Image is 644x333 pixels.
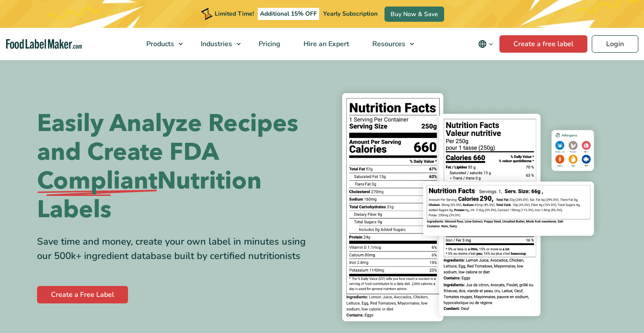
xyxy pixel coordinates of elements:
span: Hire an Expert [301,39,350,49]
a: Create a free label [499,35,587,53]
span: Additional 15% OFF [258,8,319,20]
a: Hire an Expert [292,28,359,60]
span: Resources [370,39,406,49]
span: Limited Time! [215,10,254,18]
span: Pricing [256,39,281,49]
a: Industries [189,28,245,60]
a: Food Label Maker homepage [6,39,82,49]
h1: Easily Analyze Recipes and Create FDA Nutrition Labels [37,109,316,224]
span: Compliant [37,167,157,195]
button: Change language [472,35,499,53]
a: Create a Free Label [37,286,128,303]
span: Products [144,39,175,49]
span: Industries [198,39,233,49]
a: Login [592,35,638,53]
a: Products [135,28,187,60]
div: Save time and money, create your own label in minutes using our 500k+ ingredient database built b... [37,235,316,263]
span: Yearly Subscription [323,10,378,18]
a: Buy Now & Save [384,7,444,22]
a: Pricing [247,28,290,60]
a: Resources [361,28,418,60]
